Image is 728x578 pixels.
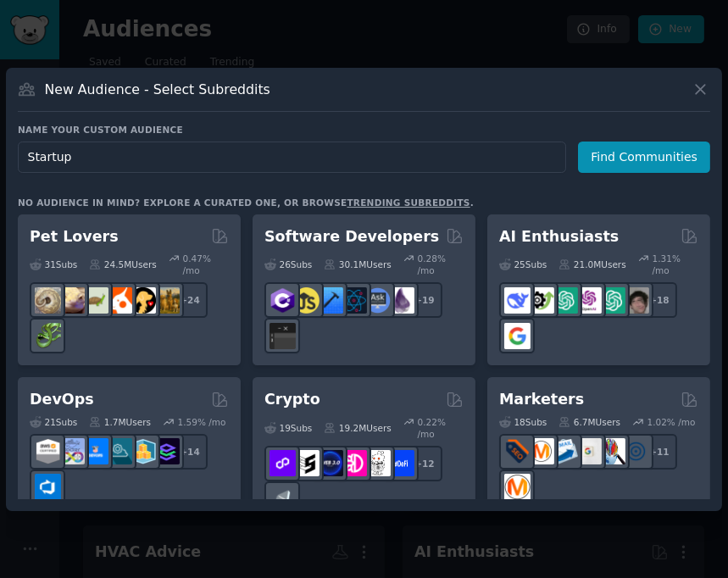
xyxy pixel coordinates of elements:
div: 0.47 % /mo [183,253,229,276]
img: AskMarketing [528,438,554,464]
a: trending subreddits [347,197,470,208]
img: learnjavascript [293,287,320,314]
div: 19 Sub s [264,416,312,440]
div: 21.0M Users [559,253,625,276]
img: defiblockchain [341,450,367,476]
div: + 24 [172,282,208,318]
div: + 14 [172,434,208,470]
img: chatgpt_promptDesign [552,287,578,314]
img: dogbreed [153,287,180,314]
img: AskComputerScience [364,287,391,314]
div: 0.22 % /mo [418,416,464,440]
div: 1.02 % /mo [647,416,696,428]
img: ethstaker [293,450,320,476]
div: 6.7M Users [559,416,620,428]
img: web3 [317,450,343,476]
img: elixir [388,287,414,314]
img: OpenAIDev [575,287,602,314]
img: ballpython [35,287,61,314]
img: herpetology [35,323,61,349]
img: PetAdvice [130,287,156,314]
img: reactnative [341,287,367,314]
img: iOSProgramming [317,287,343,314]
img: MarketingResearch [599,438,625,464]
h2: Crypto [264,389,320,410]
div: + 11 [642,434,677,470]
div: 30.1M Users [324,253,391,276]
h2: Marketers [499,389,584,410]
div: 26 Sub s [264,253,312,276]
div: + 19 [407,282,442,318]
img: PlatformEngineers [153,438,180,464]
img: bigseo [504,438,531,464]
img: AWS_Certified_Experts [35,438,61,464]
div: + 18 [642,282,677,318]
button: Find Communities [578,142,710,173]
img: Docker_DevOps [58,438,85,464]
div: 1.31 % /mo [653,253,698,276]
img: googleads [575,438,602,464]
div: 25 Sub s [499,253,547,276]
img: azuredevops [35,474,61,500]
img: OnlineMarketing [623,438,649,464]
h3: Name your custom audience [18,124,710,136]
img: aws_cdk [130,438,156,464]
div: 1.7M Users [89,416,151,428]
img: platformengineering [106,438,132,464]
img: content_marketing [504,474,531,500]
img: AItoolsCatalog [528,287,554,314]
img: csharp [270,287,296,314]
img: Emailmarketing [552,438,578,464]
div: 21 Sub s [30,416,77,428]
h2: AI Enthusiasts [499,226,619,247]
h3: New Audience - Select Subreddits [45,81,270,98]
div: + 12 [407,446,442,481]
div: 19.2M Users [324,416,391,440]
img: ethfinance [270,486,296,512]
div: 0.28 % /mo [418,253,464,276]
img: GoogleGeminiAI [504,323,531,349]
input: Pick a short name, like "Digital Marketers" or "Movie-Goers" [18,142,566,173]
img: software [270,323,296,349]
img: DevOpsLinks [82,438,108,464]
h2: DevOps [30,389,94,410]
div: 1.59 % /mo [178,416,226,428]
img: turtle [82,287,108,314]
h2: Pet Lovers [30,226,119,247]
img: 0xPolygon [270,450,296,476]
img: DeepSeek [504,287,531,314]
h2: Software Developers [264,226,439,247]
div: 24.5M Users [89,253,156,276]
div: 18 Sub s [499,416,547,428]
img: chatgpt_prompts_ [599,287,625,314]
div: No audience in mind? Explore a curated one, or browse . [18,197,474,208]
img: CryptoNews [364,450,391,476]
div: 31 Sub s [30,253,77,276]
img: ArtificalIntelligence [623,287,649,314]
img: defi_ [388,450,414,476]
img: leopardgeckos [58,287,85,314]
img: cockatiel [106,287,132,314]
